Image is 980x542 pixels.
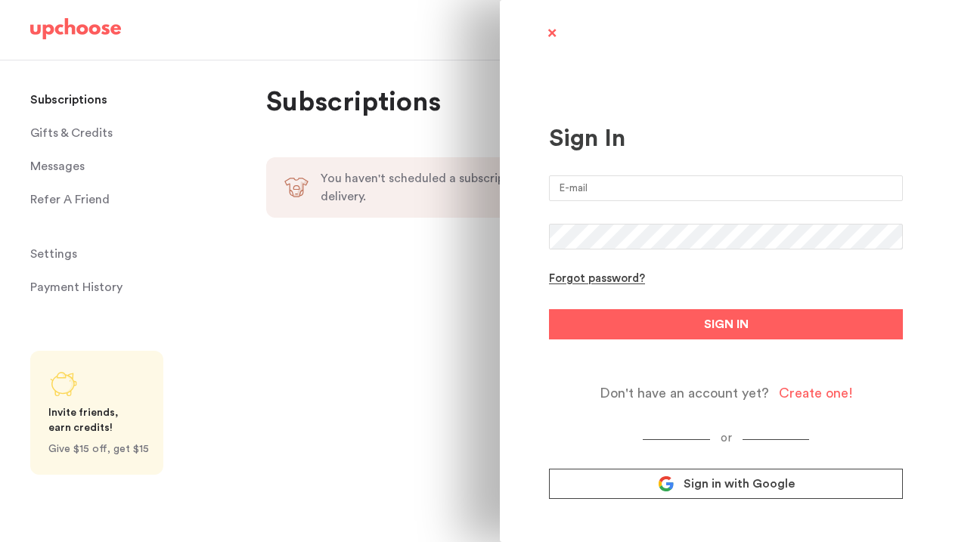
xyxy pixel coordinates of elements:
span: or [710,432,743,444]
input: E-mail [549,175,903,201]
div: Create one! [779,385,853,402]
div: Forgot password? [549,272,645,286]
span: Don't have an account yet? [600,385,769,402]
span: Sign in with Google [684,476,795,491]
span: SIGN IN [704,315,749,333]
div: Sign In [549,124,903,153]
a: Sign in with Google [549,469,903,499]
button: SIGN IN [549,309,903,339]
